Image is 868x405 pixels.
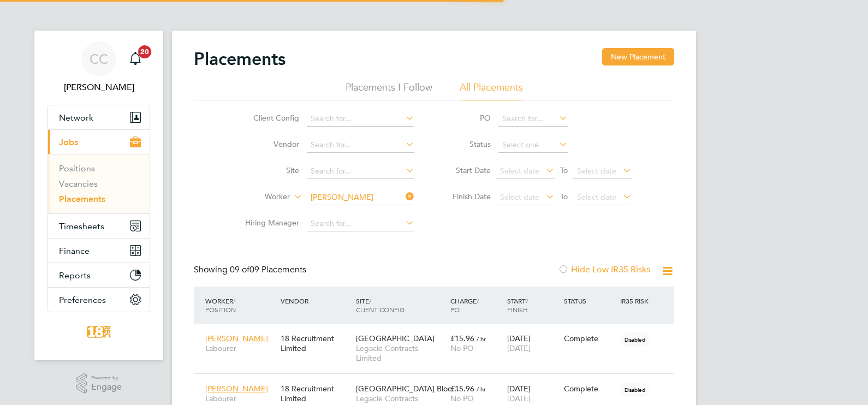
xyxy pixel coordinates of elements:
[307,138,414,153] input: Search for...
[205,394,275,403] span: Labourer
[48,105,150,129] button: Network
[564,384,615,394] div: Complete
[203,291,278,319] div: Worker
[91,383,122,392] span: Engage
[564,333,615,343] div: Complete
[557,189,571,204] span: To
[507,343,531,353] span: [DATE]
[205,384,268,394] span: [PERSON_NAME]
[59,246,90,256] span: Finance
[450,333,474,343] span: £15.96
[442,165,491,175] label: Start Date
[460,81,523,100] li: All Placements
[620,332,650,347] span: Disabled
[498,138,568,153] input: Select one
[448,291,504,319] div: Charge
[278,328,353,359] div: 18 Recruitment Limited
[194,264,308,276] div: Showing
[59,112,93,123] span: Network
[500,166,539,176] span: Select date
[34,31,163,360] nav: Main navigation
[91,373,122,383] span: Powered by
[577,166,616,176] span: Select date
[138,45,151,58] span: 20
[47,41,150,94] a: CC[PERSON_NAME]
[59,295,106,305] span: Preferences
[442,113,491,123] label: PO
[76,373,122,394] a: Powered byEngage
[557,163,571,177] span: To
[236,113,299,123] label: Client Config
[620,383,650,397] span: Disabled
[236,218,299,228] label: Hiring Manager
[48,130,150,154] button: Jobs
[507,296,528,314] span: / Finish
[500,192,539,202] span: Select date
[507,394,531,403] span: [DATE]
[205,333,268,343] span: [PERSON_NAME]
[442,139,491,149] label: Status
[230,264,306,275] span: 09 Placements
[59,194,105,204] a: Placements
[205,296,236,314] span: / Position
[48,263,150,287] button: Reports
[205,343,275,353] span: Labourer
[59,137,78,147] span: Jobs
[236,165,299,175] label: Site
[203,378,674,387] a: [PERSON_NAME]Labourer18 Recruitment Limited[GEOGRAPHIC_DATA] Bloc…Legacie Contracts Limited£15.96...
[356,296,405,314] span: / Client Config
[450,384,474,394] span: £15.96
[346,81,432,100] li: Placements I Follow
[47,323,150,341] a: Go to home page
[194,48,286,70] h2: Placements
[59,270,91,281] span: Reports
[498,111,568,127] input: Search for...
[203,327,674,337] a: [PERSON_NAME]Labourer18 Recruitment Limited[GEOGRAPHIC_DATA]Legacie Contracts Limited£15.96 / hrN...
[356,333,435,343] span: [GEOGRAPHIC_DATA]
[59,178,98,189] a: Vacancies
[356,343,445,363] span: Legacie Contracts Limited
[561,291,618,311] div: Status
[90,52,108,66] span: CC
[278,291,353,311] div: Vendor
[477,385,486,393] span: / hr
[227,192,290,202] label: Worker
[307,111,414,127] input: Search for...
[124,41,146,76] a: 20
[84,323,114,341] img: 18rec-logo-retina.png
[230,264,249,275] span: 09 of
[307,190,414,205] input: Search for...
[307,216,414,231] input: Search for...
[59,221,104,231] span: Timesheets
[48,214,150,238] button: Timesheets
[577,192,616,202] span: Select date
[450,296,479,314] span: / PO
[47,81,150,94] span: Chloe Crayden
[236,139,299,149] label: Vendor
[59,163,95,174] a: Positions
[477,335,486,343] span: / hr
[48,239,150,263] button: Finance
[442,192,491,201] label: Finish Date
[504,328,561,359] div: [DATE]
[504,291,561,319] div: Start
[450,343,474,353] span: No PO
[48,288,150,312] button: Preferences
[450,394,474,403] span: No PO
[307,164,414,179] input: Search for...
[353,291,448,319] div: Site
[602,48,674,65] button: New Placement
[356,384,459,394] span: [GEOGRAPHIC_DATA] Bloc…
[617,291,655,311] div: IR35 Risk
[558,264,650,275] label: Hide Low IR35 Risks
[48,154,150,213] div: Jobs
